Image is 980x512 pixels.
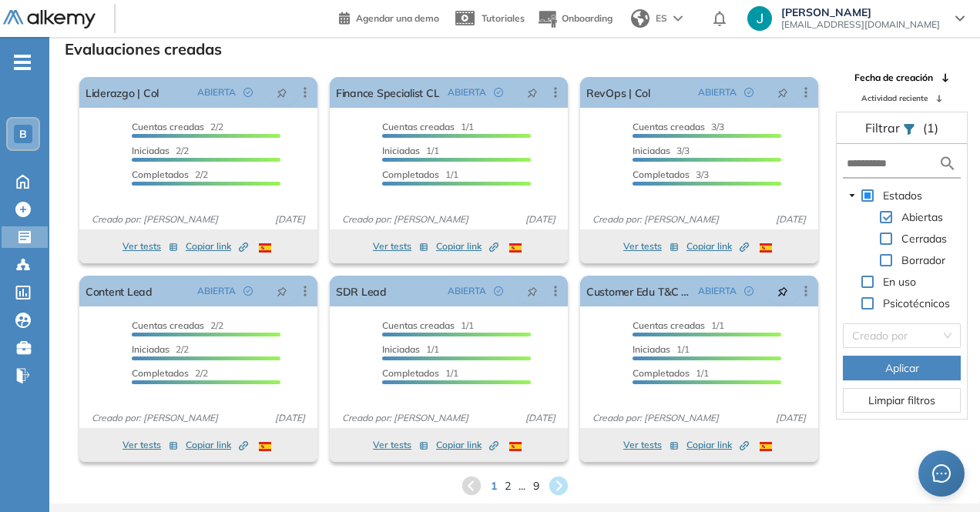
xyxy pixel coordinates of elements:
img: ESP [509,243,522,253]
span: Copiar link [436,239,498,253]
span: 1/1 [382,367,458,379]
span: Copiar link [686,438,749,452]
span: Fecha de creación [854,71,933,85]
span: Cuentas creadas [633,121,705,132]
span: Iniciadas [633,343,670,355]
span: [DATE] [519,411,562,425]
span: Copiar link [186,438,248,452]
span: 3/3 [633,121,724,132]
i: - [14,61,31,64]
span: pushpin [277,86,287,99]
button: Ver tests [623,436,679,454]
span: pushpin [527,86,538,99]
span: Limpiar filtros [868,392,935,409]
span: En uso [880,273,919,291]
button: Limpiar filtros [843,388,961,413]
a: SDR Lead [336,276,387,306]
span: Filtrar [865,120,903,136]
button: pushpin [515,279,549,303]
span: 2/2 [132,169,208,180]
span: [DATE] [770,212,812,226]
span: pushpin [527,285,538,297]
a: Finance Specialist CL [336,77,439,108]
span: check-circle [494,286,503,296]
span: 1/1 [382,320,474,331]
span: Borrador [901,253,945,267]
span: 1 [491,478,497,494]
a: Agendar una demo [339,8,439,26]
span: check-circle [243,88,253,97]
button: Copiar link [686,436,749,454]
span: Cuentas creadas [132,121,204,132]
span: Creado por: [PERSON_NAME] [586,212,725,226]
span: Iniciadas [382,343,420,355]
span: Completados [382,169,439,180]
button: pushpin [265,279,299,303]
span: Abiertas [901,210,943,224]
span: check-circle [494,88,503,97]
span: 1/1 [633,343,690,355]
span: ABIERTA [698,284,737,298]
span: ... [519,478,525,494]
span: 1/1 [382,121,474,132]
span: Cerradas [901,232,947,246]
span: Estados [883,189,922,202]
span: Completados [132,367,189,379]
span: check-circle [744,88,753,97]
button: Copiar link [686,237,749,256]
span: Aplicar [885,360,919,376]
span: Estados [880,186,925,205]
button: pushpin [766,80,800,105]
button: Ver tests [373,436,428,454]
span: 2 [505,478,511,494]
span: Cuentas creadas [132,320,204,331]
span: 1/1 [633,320,724,331]
span: [DATE] [269,411,311,425]
span: (1) [923,119,938,137]
span: Creado por: [PERSON_NAME] [86,411,224,425]
span: Creado por: [PERSON_NAME] [336,411,475,425]
span: ABIERTA [197,85,236,99]
span: Completados [382,367,439,379]
span: Cuentas creadas [382,320,455,331]
button: Copiar link [186,436,248,454]
img: search icon [938,154,957,173]
span: 1/1 [382,169,458,180]
span: [DATE] [519,212,562,226]
img: ESP [509,442,522,451]
span: ABIERTA [448,85,486,99]
h3: Evaluaciones creadas [65,40,222,59]
span: 2/2 [132,320,223,331]
button: pushpin [265,80,299,105]
span: 2/2 [132,343,189,355]
a: Customer Edu T&C | Col [586,276,692,306]
span: caret-down [848,192,856,199]
img: ESP [259,442,271,451]
span: Psicotécnicos [883,296,950,310]
span: Agendar una demo [356,12,439,24]
button: Onboarding [537,2,612,35]
span: 1/1 [633,367,709,379]
button: pushpin [766,279,800,303]
span: 2/2 [132,367,208,379]
img: Logo [3,10,96,29]
span: 9 [533,478,539,494]
button: Ver tests [373,237,428,256]
span: Iniciadas [382,145,420,156]
span: Cuentas creadas [633,320,705,331]
button: pushpin [515,80,549,105]
button: Ver tests [123,436,178,454]
span: Creado por: [PERSON_NAME] [86,212,224,226]
button: Ver tests [623,237,679,256]
span: Iniciadas [633,145,670,156]
button: Ver tests [123,237,178,256]
span: 3/3 [633,169,709,180]
span: ES [656,12,667,25]
span: Psicotécnicos [880,294,953,313]
a: Liderazgo | Col [86,77,159,108]
span: pushpin [277,285,287,297]
span: B [19,128,27,140]
span: Completados [633,367,690,379]
span: Cerradas [898,229,950,248]
span: Onboarding [562,12,612,24]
